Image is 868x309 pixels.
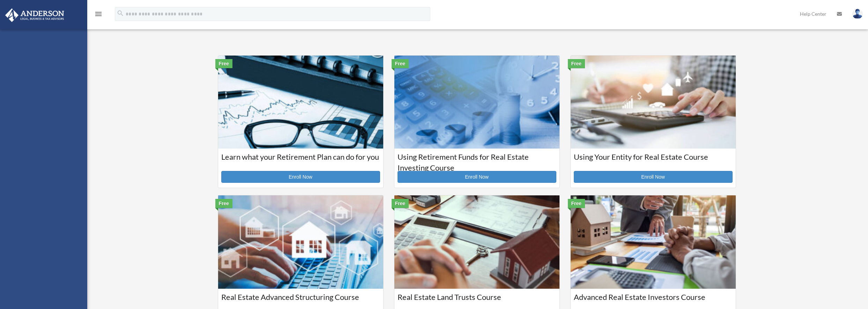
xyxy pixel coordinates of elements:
div: Free [568,59,585,68]
h3: Using Retirement Funds for Real Estate Investing Course [398,152,556,169]
h3: Using Your Entity for Real Estate Course [574,152,733,169]
div: Free [392,59,409,68]
a: Enroll Now [221,171,380,183]
img: Anderson Advisors Platinum Portal [3,8,66,22]
i: search [117,9,124,17]
a: Enroll Now [398,171,556,183]
div: Free [215,59,233,68]
i: menu [94,10,103,18]
img: User Pic [852,9,863,19]
a: menu [94,12,103,18]
a: Enroll Now [574,171,733,183]
div: Free [215,199,233,208]
div: Free [568,199,585,208]
h3: Learn what your Retirement Plan can do for you [221,152,380,169]
div: Free [392,199,409,208]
